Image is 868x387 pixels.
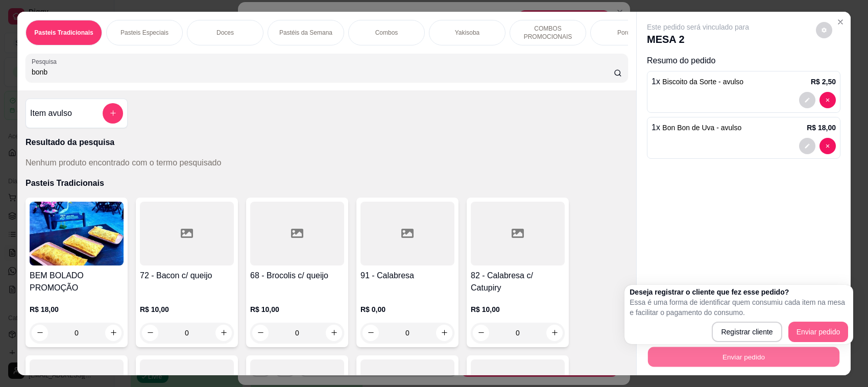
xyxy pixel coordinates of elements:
[26,177,628,189] p: Pasteis Tradicionais
[120,29,168,37] p: Pasteis Especiais
[26,157,221,169] p: Nenhum produto encontrado com o termo pesquisado
[471,304,565,315] p: R$ 10,00
[30,107,72,119] h4: Item avulso
[799,92,815,108] button: decrease-product-quantity
[250,304,344,315] p: R$ 10,00
[360,270,454,282] h4: 91 - Calabresa
[455,29,479,37] p: Yakisoba
[30,270,124,294] h4: BEM BOLADO PROMOÇÃO
[788,322,849,342] button: Enviar pedido
[34,29,93,37] p: Pasteis Tradicionais
[630,287,848,297] h2: Deseja registrar o cliente que fez esse pedido?
[216,29,234,37] p: Doces
[360,304,454,315] p: R$ 0,00
[662,78,743,86] span: Biscoito da Sorte - avulso
[652,76,743,88] p: 1 x
[140,270,234,282] h4: 72 - Bacon c/ queijo
[662,124,741,132] span: Bon Bon de Uva - avulso
[26,136,628,149] p: Resultado da pesquisa
[471,270,565,294] h4: 82 - Calabresa c/ Catupiry
[30,202,124,265] img: product-image
[819,138,836,154] button: decrease-product-quantity
[103,103,123,124] button: add-separate-item
[712,322,782,342] button: Registrar cliente
[799,138,815,154] button: decrease-product-quantity
[647,22,749,32] p: Este pedido será vinculado para
[32,57,60,66] label: Pesquisa
[279,29,332,37] p: Pastéis da Semana
[652,122,741,134] p: 1 x
[647,55,840,67] p: Resumo do pedido
[807,123,836,133] p: R$ 18,00
[811,77,836,87] p: R$ 2,50
[518,25,577,41] p: COMBOS PROMOCIONAIS
[647,32,749,46] p: MESA 2
[250,270,344,282] h4: 68 - Brocolis c/ queijo
[819,92,836,108] button: decrease-product-quantity
[375,29,398,37] p: Combos
[816,22,832,38] button: decrease-product-quantity
[32,67,614,77] input: Pesquisa
[140,304,234,315] p: R$ 10,00
[648,347,839,367] button: Enviar pedido
[617,29,640,37] p: Porções
[630,297,848,318] p: Essa é uma forma de identificar quem consumiu cada item na mesa e facilitar o pagamento do consumo.
[30,304,124,315] p: R$ 18,00
[832,14,849,30] button: Close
